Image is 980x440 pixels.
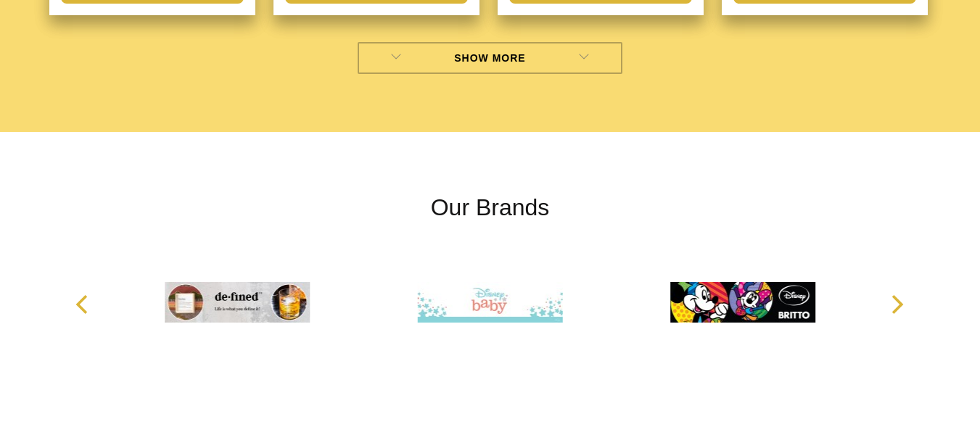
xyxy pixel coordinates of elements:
[417,248,562,357] img: Disney Baby
[670,248,815,357] img: Disney Britto
[68,289,100,320] button: Previous
[358,42,622,74] a: Show More
[165,248,310,357] img: Defined
[881,289,913,320] button: Next
[61,190,920,225] h2: Our Brands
